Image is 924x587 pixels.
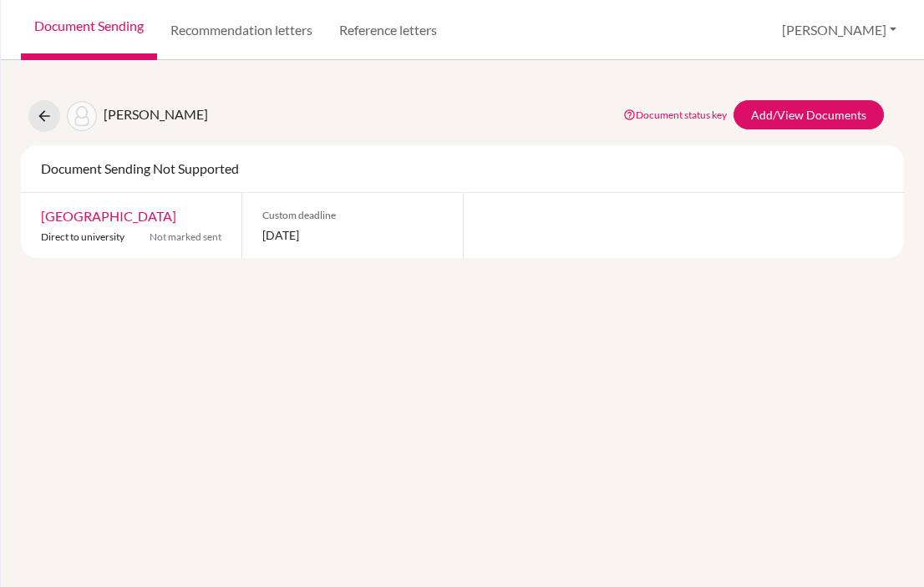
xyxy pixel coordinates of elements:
span: [PERSON_NAME] [104,106,208,122]
a: Add/View Documents [734,100,884,129]
button: [PERSON_NAME] [774,14,904,46]
span: Direct to university [41,230,124,243]
span: Custom deadline [262,208,442,223]
span: [DATE] [262,226,442,244]
a: Document status key [623,109,727,121]
a: [GEOGRAPHIC_DATA] [41,208,176,224]
span: Not marked sent [150,230,221,245]
span: Document Sending Not Supported [41,160,239,176]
